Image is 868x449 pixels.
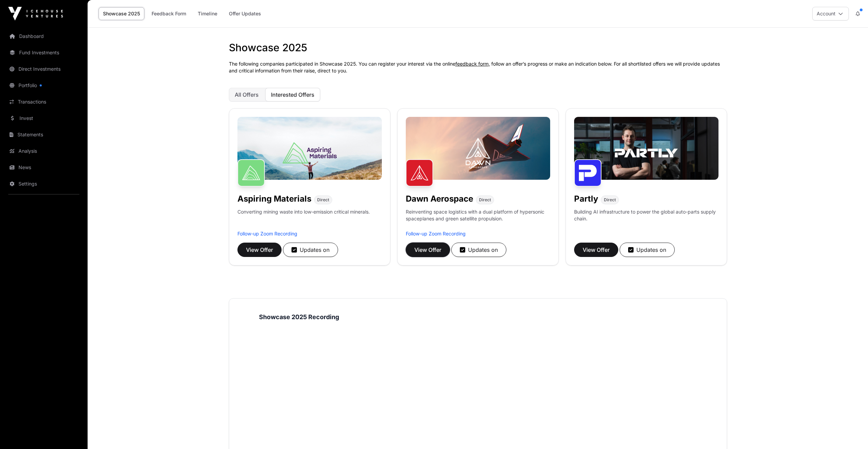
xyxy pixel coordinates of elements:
h1: Partly [574,193,598,204]
span: View Offer [246,246,273,254]
a: Invest [5,111,82,126]
p: Reinventing space logistics with a dual platform of hypersonic spaceplanes and green satellite pr... [406,208,550,230]
a: Follow-up Zoom Recording [406,231,466,236]
div: Updates on [628,246,666,254]
img: Partly-Banner.jpg [574,117,718,180]
button: Updates on [451,243,506,257]
a: Settings [5,176,82,191]
strong: Showcase 2025 Recording [259,313,339,321]
img: Partly [574,159,601,187]
p: Converting mining waste into low-emission critical minerals. [237,208,370,230]
p: Building AI infrastructure to power the global auto-parts supply chain. [574,208,718,230]
a: Fund Investments [5,45,82,60]
button: Updates on [620,243,675,257]
button: View Offer [406,243,450,257]
img: Dawn Aerospace [406,159,433,187]
img: Dawn-Banner.jpg [406,117,550,180]
h1: Dawn Aerospace [406,193,473,204]
h1: Aspiring Materials [237,193,311,204]
button: View Offer [574,243,618,257]
a: Analysis [5,144,82,159]
button: Account [812,7,849,21]
span: All Offers [235,91,259,98]
span: Direct [317,197,329,203]
a: feedback form [455,61,489,67]
p: The following companies participated in Showcase 2025. You can register your interest via the onl... [229,60,727,74]
a: Offer Updates [224,7,265,20]
button: Updates on [283,243,338,257]
iframe: Chat Widget [834,416,868,449]
a: Timeline [193,7,222,20]
div: Updates on [292,246,329,254]
a: Transactions [5,94,82,109]
span: Interested Offers [271,91,314,98]
a: Portfolio [5,78,82,93]
span: View Offer [414,246,441,254]
img: Icehouse Ventures Logo [8,7,63,21]
a: Direct Investments [5,62,82,77]
img: Aspiring Materials [237,159,265,187]
span: Direct [604,197,616,203]
a: Dashboard [5,29,82,44]
a: Showcase 2025 [99,7,144,20]
img: Aspiring-Banner.jpg [237,117,382,180]
button: All Offers [229,88,264,101]
h1: Showcase 2025 [229,41,727,54]
span: Direct [479,197,491,203]
span: View Offer [583,246,610,254]
button: View Offer [237,243,282,257]
a: Follow-up Zoom Recording [237,231,297,236]
a: News [5,160,82,175]
button: Interested Offers [265,88,320,101]
a: Statements [5,127,82,142]
a: Feedback Form [147,7,191,20]
div: Updates on [460,246,498,254]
